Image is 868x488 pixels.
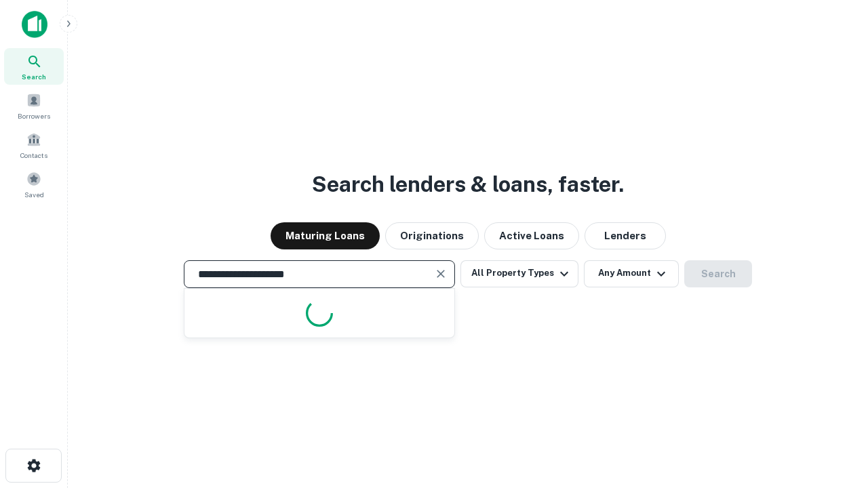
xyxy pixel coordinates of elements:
[312,168,624,201] h3: Search lenders & loans, faster.
[584,260,679,287] button: Any Amount
[20,150,47,161] span: Contacts
[22,11,47,38] img: capitalize-icon.png
[800,380,868,445] iframe: Chat Widget
[18,110,50,121] span: Borrowers
[24,189,44,200] span: Saved
[4,166,64,203] a: Saved
[385,222,479,249] button: Originations
[4,127,64,163] a: Contacts
[431,264,450,283] button: Clear
[271,222,380,249] button: Maturing Loans
[484,222,579,249] button: Active Loans
[4,48,64,85] a: Search
[4,87,64,124] a: Borrowers
[460,260,578,287] button: All Property Types
[585,222,666,249] button: Lenders
[22,71,46,82] span: Search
